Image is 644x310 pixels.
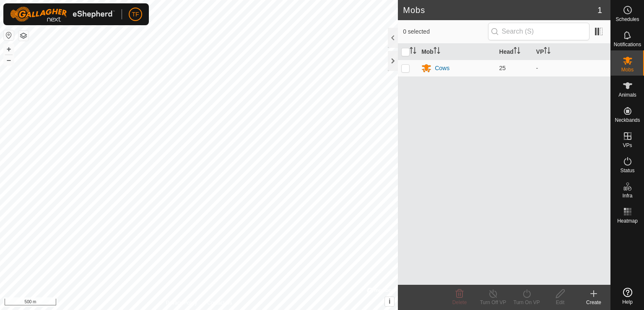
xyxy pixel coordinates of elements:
button: + [4,44,14,54]
span: TF [132,10,139,19]
img: Gallagher Logo [10,7,115,22]
div: Edit [543,299,577,306]
span: Infra [622,193,632,198]
span: Schedules [615,17,639,22]
p-sorticon: Activate to sort [514,48,520,55]
span: Mobs [621,67,634,72]
span: VPs [623,143,632,148]
th: VP [533,44,610,60]
span: Animals [618,92,636,97]
div: Cows [435,64,449,73]
p-sorticon: Activate to sort [410,48,416,55]
span: 0 selected [403,27,488,36]
h2: Mobs [403,5,597,15]
a: Contact Us [207,299,232,307]
div: Turn On VP [510,299,543,306]
button: i [385,297,394,306]
span: Delete [452,299,467,305]
div: Turn Off VP [476,299,510,306]
span: Help [622,299,633,305]
span: 25 [499,65,506,71]
th: Head [496,44,533,60]
a: Help [611,284,644,308]
span: Neckbands [615,118,640,123]
th: Mob [418,44,496,60]
button: Map Layers [18,31,29,41]
a: Privacy Policy [166,299,197,307]
p-sorticon: Activate to sort [434,48,440,55]
div: Create [577,299,610,306]
span: Heatmap [617,218,638,223]
td: - [533,60,610,76]
p-sorticon: Activate to sort [544,48,551,55]
span: i [389,298,390,305]
button: – [4,55,14,65]
span: Status [620,168,634,173]
input: Search (S) [488,23,589,40]
span: 1 [597,4,602,16]
span: Notifications [614,42,641,47]
button: Reset Map [4,30,14,40]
